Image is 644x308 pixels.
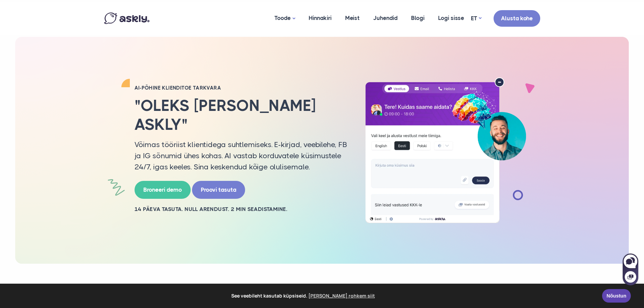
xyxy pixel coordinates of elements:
a: Meist [338,2,366,34]
p: Võimas tööriist klientidega suhtlemiseks. E-kirjad, veebilehe, FB ja IG sõnumid ühes kohas. AI va... [135,139,348,172]
span: See veebileht kasutab küpsiseid. [10,291,597,301]
a: Broneeri demo [135,181,191,199]
img: Askly [104,13,149,24]
a: Juhendid [366,2,404,34]
a: ET [471,14,481,23]
a: Alusta kohe [494,10,540,27]
a: Toode [268,2,302,35]
h2: 14 PÄEVA TASUTA. NULL ARENDUST. 2 MIN SEADISTAMINE. [135,206,348,213]
a: Logi sisse [431,2,471,34]
a: Proovi tasuta [192,181,245,199]
h2: "Oleks [PERSON_NAME] Askly" [135,96,348,134]
h2: AI-PÕHINE KLIENDITOE TARKVARA [135,85,348,91]
img: AI multilingual chat [358,77,533,223]
a: Blogi [404,2,431,34]
iframe: Askly chat [622,252,639,286]
a: Nõustun [602,289,631,303]
a: Hinnakiri [302,2,338,34]
a: learn more about cookies [307,291,376,301]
